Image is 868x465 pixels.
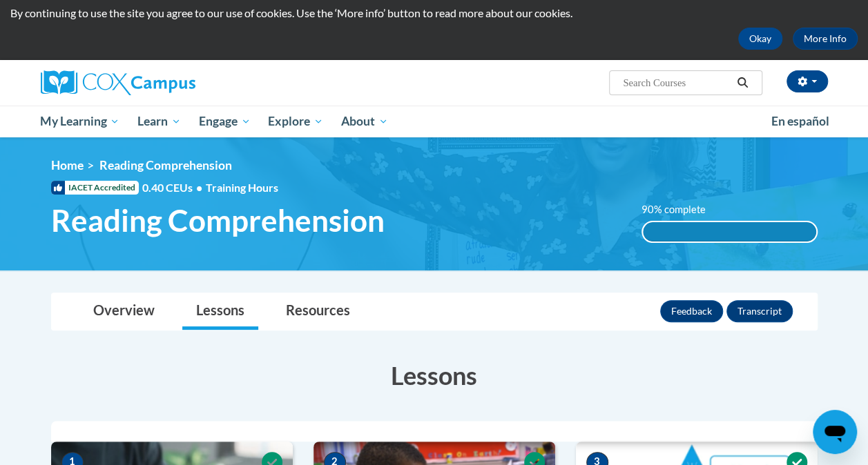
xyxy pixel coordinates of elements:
[190,106,260,137] a: Engage
[137,113,181,130] span: Learn
[621,75,732,91] input: Search Courses
[79,293,168,330] a: Overview
[787,70,828,92] button: Account Settings
[40,113,119,130] span: My Learning
[762,107,838,136] a: En español
[142,180,206,195] span: 0.40 CEUs
[813,410,857,454] iframe: Button to launch messaging window
[51,158,84,172] a: Home
[206,181,278,194] span: Training Hours
[341,113,388,130] span: About
[259,106,332,137] a: Explore
[99,158,232,172] span: Reading Comprehension
[128,106,190,137] a: Learn
[30,106,838,137] div: Main menu
[182,293,258,330] a: Lessons
[643,222,816,241] div: 100%
[268,113,323,130] span: Explore
[41,70,195,95] img: Cox Campus
[51,181,139,195] span: IACET Accredited
[51,202,385,239] span: Reading Comprehension
[41,70,289,95] a: Cox Campus
[272,293,364,330] a: Resources
[196,181,202,194] span: •
[660,300,723,322] button: Feedback
[771,114,829,128] span: En español
[793,28,858,50] a: More Info
[642,202,721,217] label: 90% complete
[32,106,129,137] a: My Learning
[332,106,397,137] a: About
[732,75,753,91] button: Search
[199,113,251,130] span: Engage
[726,300,793,322] button: Transcript
[51,358,818,393] h3: Lessons
[738,28,782,50] button: Okay
[10,6,858,21] p: By continuing to use the site you agree to our use of cookies. Use the ‘More info’ button to read...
